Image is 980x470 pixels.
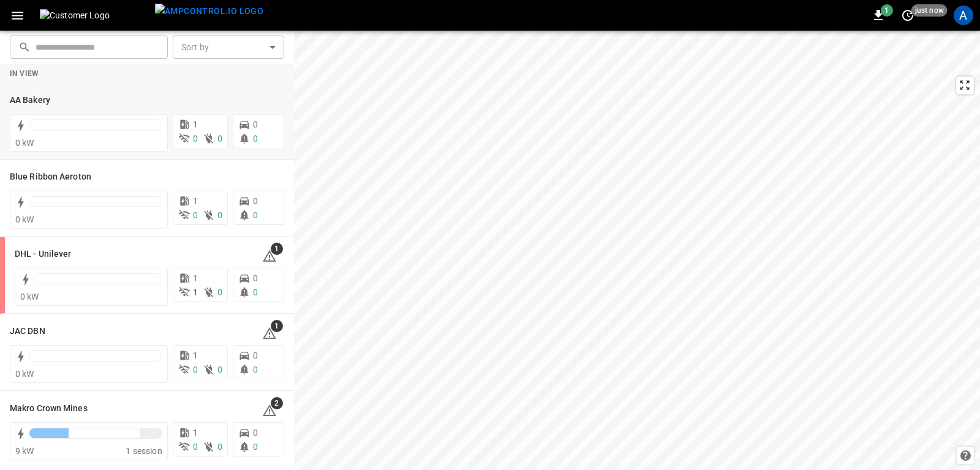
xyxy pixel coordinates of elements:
span: 1 [193,196,198,206]
span: 1 session [126,446,162,456]
span: 1 [193,351,198,360]
span: 2 [271,397,283,409]
span: 1 [193,119,198,129]
span: 0 [193,365,198,374]
span: 0 kW [15,214,34,224]
span: 0 [253,196,258,206]
span: 0 [253,119,258,129]
span: 0 [253,287,258,297]
img: ampcontrol.io logo [155,4,263,19]
span: 1 [193,273,198,283]
span: 0 [217,442,222,452]
span: 0 [253,210,258,220]
h6: JAC DBN [10,325,45,338]
span: 0 [253,365,258,374]
span: 0 kW [15,138,34,148]
span: 0 [193,442,198,452]
span: 9 kW [15,446,34,456]
h6: Makro Crown Mines [10,402,88,415]
h6: AA Bakery [10,94,50,107]
span: 0 [217,134,222,143]
span: 0 [217,365,222,374]
canvas: Map [294,31,980,470]
span: 0 [217,210,222,220]
span: 0 [253,428,258,438]
span: 1 [271,320,283,332]
span: 0 [193,134,198,143]
span: 0 [253,351,258,360]
span: 0 [217,287,222,297]
span: 0 kW [15,369,34,379]
span: 0 [253,134,258,143]
span: just now [911,4,948,17]
div: profile-icon [954,6,973,25]
span: 1 [193,287,198,297]
h6: DHL - Unilever [15,248,71,261]
span: 1 [193,428,198,438]
span: 0 kW [20,292,39,301]
span: 0 [193,210,198,220]
img: Customer Logo [40,9,150,21]
span: 0 [253,442,258,452]
span: 1 [881,4,893,17]
span: 1 [271,243,283,255]
h6: Blue Ribbon Aeroton [10,170,91,184]
strong: In View [10,69,39,78]
button: set refresh interval [898,6,918,25]
span: 0 [253,273,258,283]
